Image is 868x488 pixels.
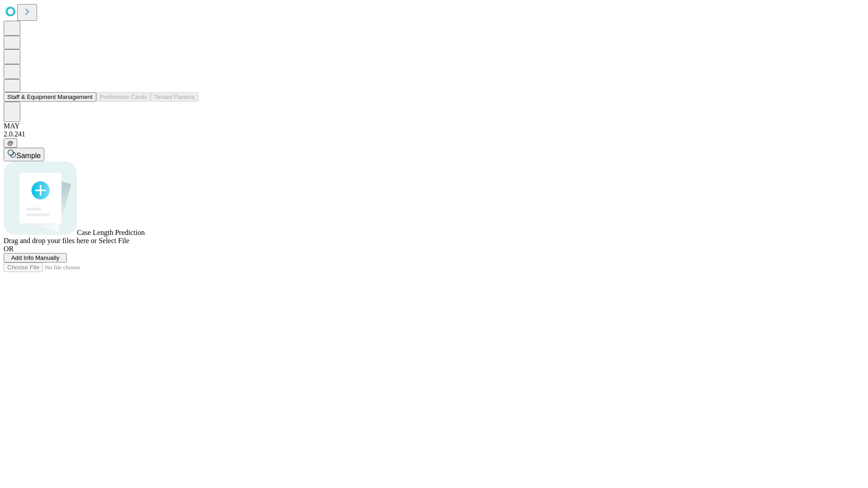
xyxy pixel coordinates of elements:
button: Add Info Manually [4,253,67,263]
span: Drag and drop your files here or [4,237,97,244]
button: Preference Cards [96,92,151,102]
span: @ [7,140,14,146]
button: Tenant Params [151,92,198,102]
span: Case Length Prediction [77,229,145,236]
button: Staff & Equipment Management [4,92,96,102]
div: 2.0.241 [4,130,864,138]
button: Sample [4,148,44,161]
span: Select File [99,237,129,244]
span: Sample [16,152,41,160]
div: MAY [4,122,864,130]
span: OR [4,245,14,253]
span: Add Info Manually [11,254,60,261]
button: @ [4,138,17,148]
